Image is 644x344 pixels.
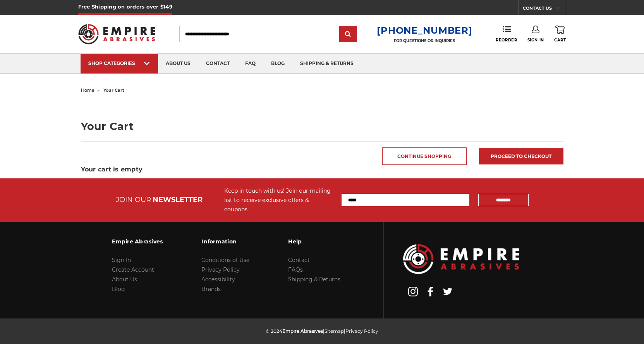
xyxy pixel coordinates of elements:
a: Proceed to checkout [479,148,563,164]
h1: Your Cart [81,121,563,132]
a: Privacy Policy [345,328,378,334]
a: Brands [201,286,221,293]
span: Cart [554,38,566,43]
a: Shipping & Returns [288,276,340,283]
img: Empire Abrasives Logo Image [403,244,519,274]
a: Cart [554,26,566,43]
a: Continue Shopping [382,147,467,165]
a: About Us [112,276,137,283]
a: Sitemap [325,328,344,334]
span: NEWSLETTER [153,195,203,204]
a: Privacy Policy [201,266,240,273]
span: JOIN OUR [116,195,151,204]
div: Keep in touch with us! Join our mailing list to receive exclusive offers & coupons. [224,186,334,214]
a: shipping & returns [292,54,361,74]
input: Submit [340,27,356,42]
span: Empire Abrasives [282,328,323,334]
h3: Empire Abrasives [112,233,163,250]
h3: Help [288,233,340,250]
span: Reorder [496,38,517,43]
a: CONTACT US [523,4,566,15]
a: Create Account [112,266,154,273]
div: SHOP CATEGORIES [88,60,150,66]
a: Blog [112,286,125,293]
a: about us [158,54,198,74]
a: Conditions of Use [201,257,249,264]
a: Contact [288,257,310,264]
a: contact [198,54,237,74]
a: FAQs [288,266,303,273]
span: Sign In [527,38,544,43]
h3: Information [201,233,249,250]
a: faq [237,54,263,74]
a: Sign In [112,257,131,264]
a: [PHONE_NUMBER] [377,25,472,36]
a: home [81,87,94,93]
a: Reorder [496,26,517,42]
a: Accessibility [201,276,235,283]
h3: Your cart is empty [81,165,563,174]
span: your cart [103,87,124,93]
a: blog [263,54,292,74]
p: FOR QUESTIONS OR INQUIRIES [377,38,472,43]
img: Empire Abrasives [78,19,156,49]
p: © 2024 | | [266,326,378,336]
